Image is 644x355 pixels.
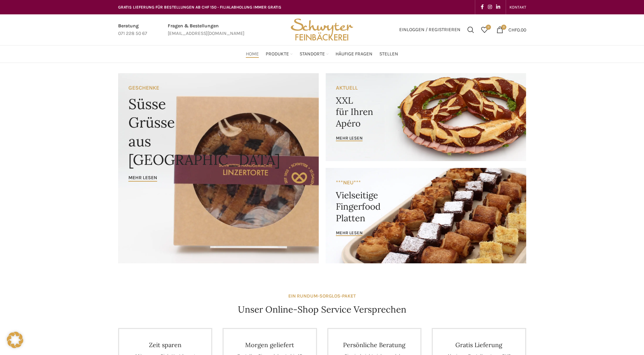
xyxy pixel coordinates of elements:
[300,47,329,61] a: Standorte
[396,23,464,37] a: Einloggen / Registrieren
[336,47,372,61] a: Häufige Fragen
[379,47,398,61] a: Stellen
[118,73,319,263] a: Banner link
[288,14,355,45] img: Bäckerei Schwyter
[509,0,526,14] a: KONTAKT
[508,27,526,32] bdi: 0.00
[501,25,506,30] span: 0
[129,341,201,349] h4: Zeit sparen
[246,51,259,57] span: Home
[246,47,259,61] a: Home
[464,23,478,37] a: Suchen
[266,47,293,61] a: Produkte
[115,47,530,61] div: Main navigation
[478,23,491,37] a: 0
[336,51,372,57] span: Häufige Fragen
[266,51,289,57] span: Produkte
[493,23,530,37] a: 0 CHF0.00
[288,26,355,32] a: Site logo
[326,73,526,161] a: Banner link
[118,22,147,38] a: Infobox link
[478,23,491,37] div: Meine Wunschliste
[379,51,398,57] span: Stellen
[168,22,244,38] a: Infobox link
[486,2,494,12] a: Instagram social link
[508,27,517,32] span: CHF
[339,341,411,349] h4: Persönliche Beratung
[506,0,530,14] div: Secondary navigation
[326,168,526,263] a: Banner link
[288,293,356,299] strong: EIN RUNDUM-SORGLOS-PAKET
[118,5,281,10] span: GRATIS LIEFERUNG FÜR BESTELLUNGEN AB CHF 150 - FILIALABHOLUNG IMMER GRATIS
[479,2,486,12] a: Facebook social link
[234,341,306,349] h4: Morgen geliefert
[300,51,325,57] span: Standorte
[238,303,406,316] h4: Unser Online-Shop Service Versprechen
[443,341,515,349] h4: Gratis Lieferung
[509,5,526,10] span: KONTAKT
[399,27,460,32] span: Einloggen / Registrieren
[486,25,491,30] span: 0
[494,2,502,12] a: Linkedin social link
